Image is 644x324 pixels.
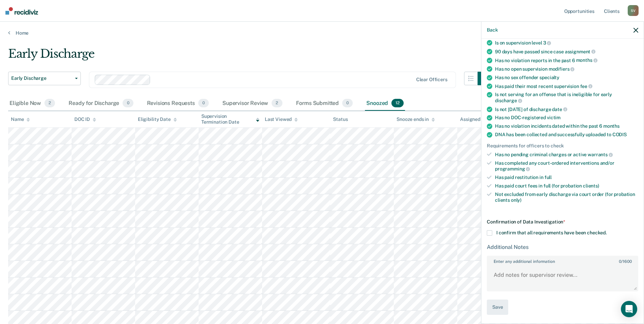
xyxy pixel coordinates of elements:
span: / 1600 [619,259,631,264]
div: Confirmation of Data Investigation [487,219,638,225]
div: Name [11,116,30,122]
div: Has paid restitution in [495,175,638,180]
span: only) [511,197,521,203]
span: modifiers [549,66,575,72]
span: CODIS [612,132,627,137]
span: months [603,123,620,129]
div: Clear officers [416,77,447,83]
span: 2 [44,99,55,108]
span: warrants [588,152,613,157]
span: months [576,57,597,63]
span: Early Discharge [11,75,72,81]
div: Status [333,116,348,122]
span: 0 [123,99,133,108]
span: assignment [565,49,595,54]
span: I confirm that all requirements have been checked. [496,230,607,235]
div: DOC ID [74,116,96,122]
span: 2 [272,99,282,108]
div: Early Discharge [8,47,491,66]
div: Additional Notes [487,244,638,250]
span: programming [495,166,530,172]
img: Recidiviz [5,7,38,15]
div: Has no sex offender [495,75,638,80]
div: Supervisor Review [221,96,284,111]
span: 0 [198,99,209,108]
div: Has no pending criminal charges or active [495,151,638,158]
a: Home [8,30,636,36]
div: Has paid court fees in full (for probation [495,183,638,189]
div: Snooze ends in [397,116,435,122]
div: Has no violation reports in the past 6 [495,57,638,64]
div: S V [628,5,639,16]
div: Open Intercom Messenger [621,301,637,317]
div: Not excluded from early discharge via court order (for probation clients [495,192,638,203]
div: Revisions Requests [146,96,210,111]
div: Has completed any court-ordered interventions and/or [495,160,638,172]
div: Snoozed [365,96,405,111]
span: date [552,107,567,112]
div: Ready for Discharge [67,96,134,111]
div: 90 days have passed since case [495,49,638,55]
div: DNA has been collected and successfully uploaded to [495,132,638,138]
div: Assigned to [460,116,492,122]
button: Back [487,27,498,33]
div: Supervision Termination Date [201,113,259,125]
div: Requirements for officers to check [487,143,638,149]
div: Is on supervision level [495,40,638,46]
span: 12 [391,99,404,108]
span: full [545,175,552,180]
span: fee [580,84,592,89]
div: Is not serving for an offense that is ineligible for early [495,92,638,103]
span: specialty [539,75,559,80]
label: Enter any additional information [487,256,638,264]
div: Forms Submitted [295,96,354,111]
button: Save [487,300,508,315]
span: discharge [495,98,522,103]
div: Has no DOC-registered [495,115,638,121]
div: Eligibility Date [138,116,177,122]
span: victim [547,115,560,120]
div: Has paid their most recent supervision [495,83,638,89]
div: Has no open supervision [495,66,638,72]
div: Is not [DATE] of discharge [495,106,638,112]
div: Eligible Now [8,96,56,111]
span: 0 [619,259,621,264]
span: 3 [543,40,551,46]
div: Has no violation incidents dated within the past 6 [495,123,638,129]
span: clients) [583,183,599,188]
div: Last Viewed [265,116,298,122]
span: 0 [342,99,353,108]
